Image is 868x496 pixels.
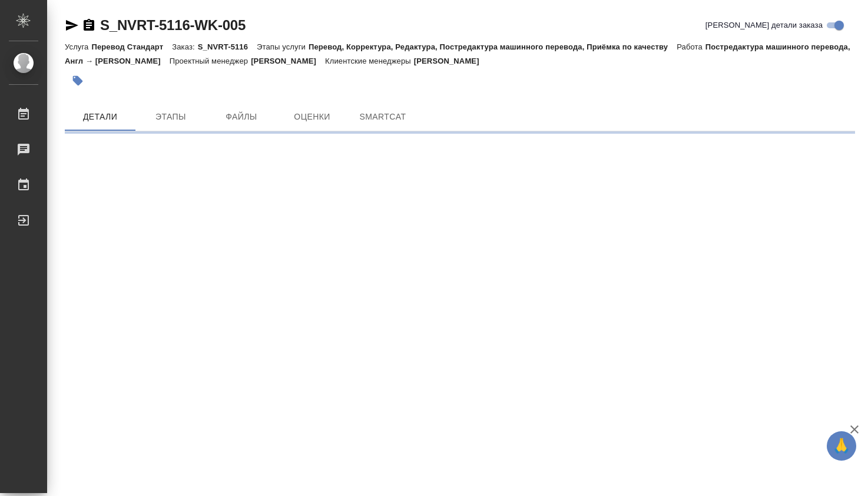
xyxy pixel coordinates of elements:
button: 🙏 [827,431,856,461]
button: Скопировать ссылку [82,18,96,32]
p: Перевод, Корректура, Редактура, Постредактура машинного перевода, Приёмка по качеству [309,42,677,51]
p: Клиентские менеджеры [325,57,414,65]
span: SmartCat [355,110,411,124]
p: [PERSON_NAME] [414,57,488,65]
p: Перевод Стандарт [91,42,172,51]
p: Услуга [65,42,91,51]
span: [PERSON_NAME] детали заказа [705,19,823,31]
p: [PERSON_NAME] [251,57,325,65]
p: Работа [677,42,705,51]
span: Оценки [284,110,340,124]
p: Этапы услуги [257,42,309,51]
span: 🙏 [831,434,852,458]
p: Проектный менеджер [170,57,251,65]
span: Детали [72,110,128,124]
span: Этапы [143,110,199,124]
button: Скопировать ссылку для ЯМессенджера [65,18,79,32]
a: S_NVRT-5116-WK-005 [100,17,246,33]
p: S_NVRT-5116 [198,42,257,51]
span: Файлы [213,110,270,124]
p: Заказ: [172,42,197,51]
button: Добавить тэг [65,68,91,94]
